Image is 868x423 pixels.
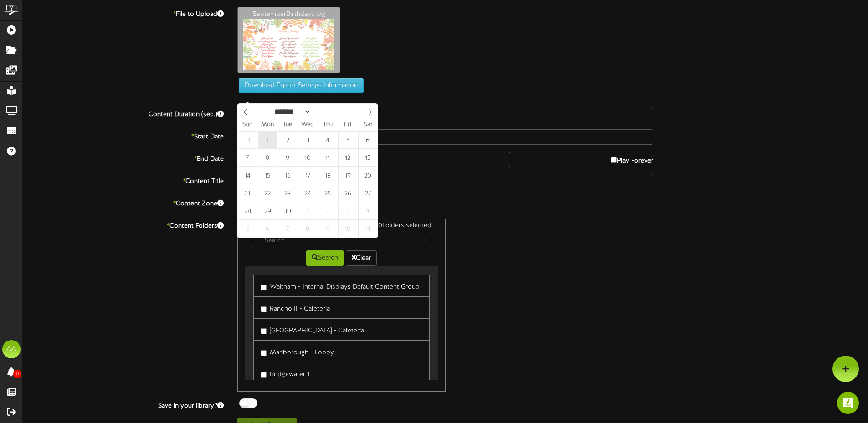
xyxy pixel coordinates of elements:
input: Waltham - Internal Displays Default Content Group [261,285,267,290]
span: October 1, 2025 [298,202,318,220]
span: September 13, 2025 [358,149,378,167]
span: October 4, 2025 [358,202,378,220]
span: September 4, 2025 [318,131,338,149]
input: Title of this Content [237,174,653,189]
span: September 8, 2025 [258,149,277,167]
span: September 3, 2025 [298,131,318,149]
span: September 21, 2025 [238,184,257,202]
label: Content Zone [16,196,231,209]
span: October 2, 2025 [318,202,338,220]
input: Marlborough - Lobby [261,350,267,356]
span: September 12, 2025 [338,149,358,167]
input: Rancho II - Cafeteria [261,306,267,312]
div: Open Intercom Messenger [837,392,859,414]
span: September 22, 2025 [258,184,277,202]
span: Thu [318,122,338,128]
span: September 6, 2025 [358,131,378,149]
button: Clear [346,250,377,266]
span: September 16, 2025 [278,167,298,184]
span: September 20, 2025 [358,167,378,184]
span: September 5, 2025 [338,131,358,149]
span: September 2, 2025 [278,131,298,149]
span: September 1, 2025 [258,131,277,149]
input: Play Forever [611,157,617,163]
label: Rancho II - Cafeteria [261,301,330,314]
span: Sat [358,122,378,128]
span: September 18, 2025 [318,167,338,184]
span: Mon [257,122,277,128]
span: October 7, 2025 [278,220,298,238]
span: September 11, 2025 [318,149,338,167]
span: 0 [13,370,21,378]
label: Waltham - Internal Displays Default Content Group [261,280,420,292]
span: October 8, 2025 [298,220,318,238]
span: Tue [277,122,298,128]
label: [GEOGRAPHIC_DATA] - Cafeteria [261,323,364,336]
label: Play Forever [611,152,653,166]
span: September 25, 2025 [318,184,338,202]
input: Year [311,107,344,117]
div: AA [2,340,21,358]
span: October 9, 2025 [318,220,338,238]
label: Content Folders [16,219,231,231]
span: September 23, 2025 [278,184,298,202]
span: Fri [338,122,358,128]
span: October 3, 2025 [338,202,358,220]
span: Sun [237,122,257,128]
span: September 26, 2025 [338,184,358,202]
label: Content Title [16,174,231,186]
label: Save in your library? [16,398,231,411]
span: Wed [298,122,318,128]
span: September 24, 2025 [298,184,318,202]
span: September 19, 2025 [338,167,358,184]
span: October 6, 2025 [258,220,277,238]
span: August 31, 2025 [238,131,257,149]
span: October 5, 2025 [238,220,257,238]
span: September 17, 2025 [298,167,318,184]
label: Content Duration (sec.) [16,107,231,119]
span: September 28, 2025 [238,202,257,220]
span: October 11, 2025 [358,220,378,238]
span: September 9, 2025 [278,149,298,167]
span: September 29, 2025 [258,202,277,220]
input: -- Search -- [252,233,431,248]
input: [GEOGRAPHIC_DATA] - Cafeteria [261,328,267,334]
label: Marlborough - Lobby [261,345,334,357]
span: September 27, 2025 [358,184,378,202]
span: September 30, 2025 [278,202,298,220]
input: Bridgewater 1 [261,372,267,378]
label: File to Upload [16,7,231,19]
span: September 7, 2025 [238,149,257,167]
label: End Date [16,152,231,164]
button: Download Export Settings Information [239,78,364,93]
label: Start Date [16,129,231,142]
span: September 10, 2025 [298,149,318,167]
button: Search [306,250,344,266]
a: Download Export Settings Information [234,82,364,89]
span: September 14, 2025 [238,167,257,184]
label: Bridgewater 1 [261,367,309,379]
span: October 10, 2025 [338,220,358,238]
span: September 15, 2025 [258,167,277,184]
